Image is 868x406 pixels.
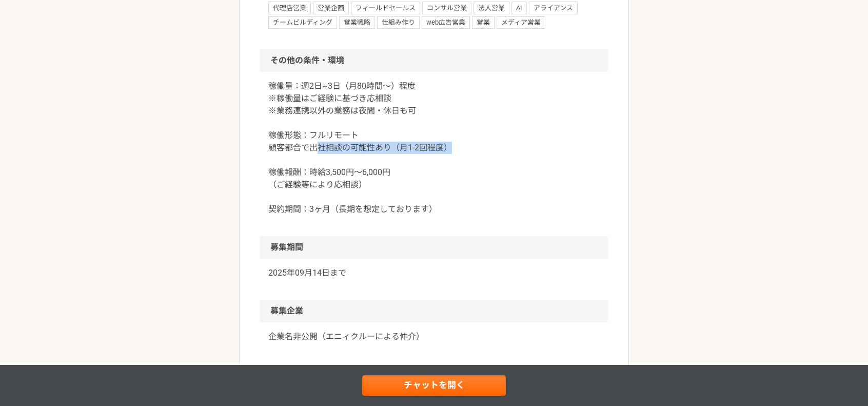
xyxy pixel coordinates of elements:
[268,80,600,216] p: 稼働量：週2日~3日（月80時間〜）程度 ※稼働量はご経験に基づき応相談 ※業務連携以外の業務は夜間・休日も可 稼働形態：フルリモート 顧客都合で出社相談の可能性あり（月1-2回程度） 稼働報酬...
[268,16,337,29] span: チームビルディング
[260,49,608,72] h2: その他の条件・環境
[339,16,375,29] span: 営業戦略
[268,2,311,14] span: 代理店営業
[422,16,470,29] span: web広告営業
[497,16,545,29] span: メディア営業
[422,2,471,14] span: コンサル営業
[529,2,578,14] span: アライアンス
[511,2,527,14] span: AI
[351,2,420,14] span: フィールドセールス
[260,300,608,322] h2: 募集企業
[377,16,420,29] span: 仕組み作り
[268,331,600,343] a: 企業名非公開（エニィクルーによる仲介）
[474,2,509,14] span: 法人営業
[260,236,608,259] h2: 募集期間
[268,267,600,279] p: 2025年09月14日まで
[313,2,349,14] span: 営業企画
[362,375,506,396] a: チャットを開く
[472,16,495,29] span: 営業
